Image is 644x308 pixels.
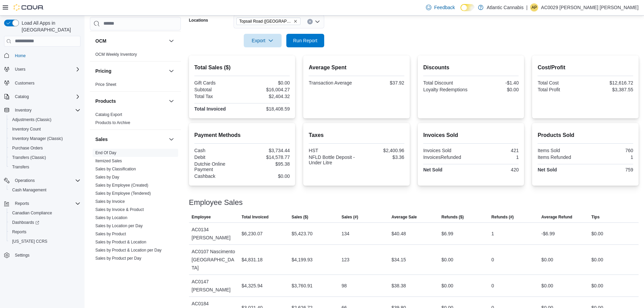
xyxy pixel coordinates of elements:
div: Items Refunded [538,155,584,160]
nav: Complex example [4,48,80,278]
button: Open list of options [315,19,320,24]
div: Gift Cards [194,80,241,86]
span: Sales by Classification [95,166,136,172]
a: Sales by Invoice [95,199,125,204]
a: Transfers (Classic) [9,153,49,162]
span: Catalog Export [95,112,122,117]
h2: Average Spent [309,64,404,72]
span: Average Refund [541,214,572,220]
span: Transfers [9,163,80,171]
div: $0.00 [472,87,519,92]
a: Sales by Employee (Tendered) [95,191,151,196]
span: Dashboards [12,220,39,225]
img: Cova [14,4,44,11]
div: 421 [472,148,519,153]
div: $40.48 [391,230,406,238]
span: Employee [192,214,211,220]
span: Inventory [15,108,31,113]
div: $0.00 [541,282,553,290]
button: Cash Management [7,185,83,195]
a: Inventory Manager (Classic) [9,135,66,143]
div: Cash [194,148,241,153]
span: Inventory [12,106,80,114]
a: OCM Weekly Inventory [95,52,137,57]
label: Locations [189,18,208,23]
strong: Net Sold [538,167,557,172]
div: Total Tax [194,94,241,99]
span: Home [15,53,26,58]
button: Remove Topsail Road (St. John's) from selection in this group [293,19,297,23]
div: $2,400.96 [358,148,404,153]
div: $0.00 [591,282,603,290]
div: $0.00 [442,282,453,290]
span: Dashboards [9,218,80,227]
span: Sales by Location per Day [95,223,143,229]
span: Sales by Day [95,174,119,180]
a: Sales by Product & Location [95,240,146,244]
div: AC0134 [PERSON_NAME] [189,223,239,244]
a: Catalog Export [95,112,122,117]
button: Inventory [12,106,34,114]
p: Atlantic Cannabis [487,3,524,11]
div: $6,230.07 [242,230,263,238]
span: Cash Management [9,186,80,194]
span: Total Invoiced [242,214,269,220]
div: Cashback [194,173,241,179]
div: $0.00 [541,256,553,264]
span: Operations [12,176,80,185]
div: $34.15 [391,256,406,264]
span: Sales by Product per Day [95,256,141,261]
div: $95.38 [243,161,290,167]
div: $4,199.93 [291,256,312,264]
div: Sales [90,149,181,265]
div: $3,760.91 [291,282,312,290]
h3: Sales [95,136,108,143]
h2: Cost/Profit [538,64,633,72]
button: Reports [7,227,83,237]
span: AP [531,3,537,11]
button: Customers [1,78,83,88]
div: 1 [472,155,519,160]
h3: Employee Sales [189,198,243,207]
a: Purchase Orders [9,144,46,152]
span: Price Sheet [95,82,116,87]
h2: Products Sold [538,131,633,139]
span: Purchase Orders [9,144,80,152]
button: Settings [1,250,83,260]
span: End Of Day [95,150,116,156]
a: Itemized Sales [95,159,122,163]
a: Sales by Employee (Created) [95,183,148,188]
div: 123 [341,256,349,264]
div: OCM [90,50,181,61]
div: $0.00 [591,230,603,238]
h2: Payment Methods [194,131,290,139]
span: Average Sale [391,214,417,220]
span: Sales by Product & Location [95,239,146,245]
a: Sales by Product [95,232,126,236]
div: Total Discount [423,80,470,86]
div: Items Sold [538,148,584,153]
span: Inventory Count [12,126,41,132]
div: 0 [492,256,494,264]
button: Run Report [286,34,324,47]
button: Pricing [167,67,175,75]
button: Transfers (Classic) [7,153,83,162]
div: 134 [341,230,349,238]
span: Tips [591,214,599,220]
div: $0.00 [591,256,603,264]
div: $18,408.59 [243,106,290,112]
div: $38.38 [391,282,406,290]
span: Sales by Employee (Created) [95,183,148,188]
button: Canadian Compliance [7,208,83,218]
h2: Total Sales ($) [194,64,290,72]
span: Sales by Product [95,231,126,237]
button: OCM [167,37,175,45]
span: OCM Weekly Inventory [95,52,137,57]
a: Cash Management [9,186,49,194]
button: Reports [12,199,32,208]
span: Refunds (#) [492,214,514,220]
span: Transfers (Classic) [12,155,46,160]
button: OCM [95,38,166,44]
h2: Invoices Sold [423,131,519,139]
div: 760 [587,148,633,153]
